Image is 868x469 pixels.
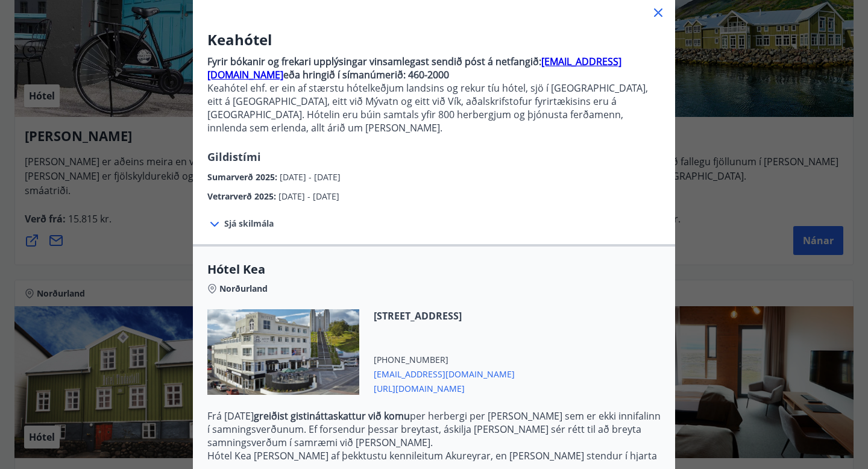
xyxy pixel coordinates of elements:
[207,55,621,81] a: [EMAIL_ADDRESS][DOMAIN_NAME]
[219,283,268,295] span: Norðurland
[374,309,515,323] span: [STREET_ADDRESS]
[224,218,274,230] span: Sjá skilmála
[278,190,339,202] span: [DATE] - [DATE]
[374,354,515,366] span: [PHONE_NUMBER]
[374,380,515,395] span: [URL][DOMAIN_NAME]
[207,171,280,183] span: Sumarverð 2025 :
[207,261,661,278] span: Hótel Kea
[280,171,341,183] span: [DATE] - [DATE]
[207,190,278,202] span: Vetrarverð 2025 :
[283,68,449,81] strong: eða hringið í símanúmerið: 460-2000
[207,30,661,50] h3: Keahótel
[207,150,261,164] span: Gildistími
[207,81,661,134] p: Keahótel ehf. er ein af stærstu hótelkeðjum landsins og rekur tíu hótel, sjö í [GEOGRAPHIC_DATA],...
[374,366,515,380] span: [EMAIL_ADDRESS][DOMAIN_NAME]
[207,55,541,68] strong: Fyrir bókanir og frekari upplýsingar vinsamlegast sendið póst á netfangið:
